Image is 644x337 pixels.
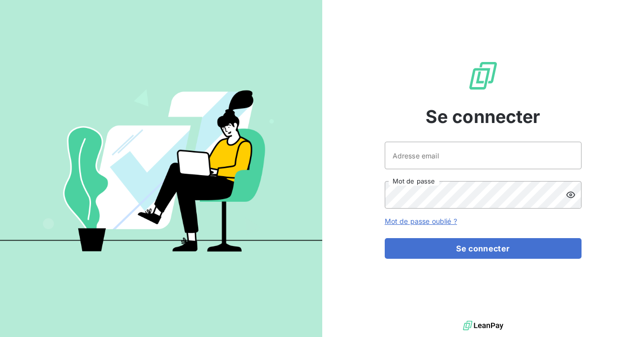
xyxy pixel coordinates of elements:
[463,318,503,333] img: logo
[385,238,582,259] button: Se connecter
[385,217,457,225] a: Mot de passe oublié ?
[426,103,541,130] span: Se connecter
[385,142,582,169] input: placeholder
[467,60,499,92] img: Logo LeanPay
